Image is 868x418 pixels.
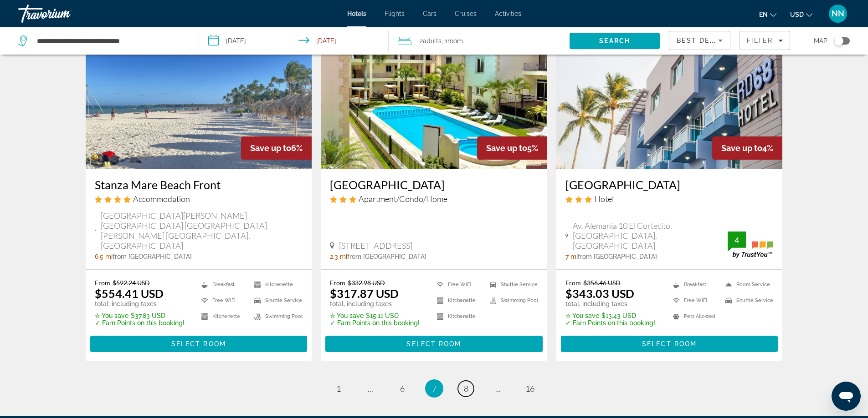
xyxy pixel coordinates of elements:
[495,10,521,17] a: Activities
[330,253,347,260] span: 2.3 mi
[95,178,303,191] a: Stanza Mare Beach Front
[420,35,442,47] span: 2
[197,311,250,322] li: Kitchenette
[330,178,538,191] h3: [GEOGRAPHIC_DATA]
[197,279,250,290] li: Breakfast
[86,379,783,398] nav: Pagination
[721,295,773,306] li: Shuttle Service
[95,279,110,287] span: From
[525,383,534,393] span: 16
[668,311,721,322] li: Pets Allowed
[565,253,578,260] span: 7 mi
[330,279,345,287] span: From
[113,253,192,260] span: from [GEOGRAPHIC_DATA]
[728,235,746,246] div: 4
[101,211,303,251] span: [GEOGRAPHIC_DATA][PERSON_NAME] [GEOGRAPHIC_DATA] [GEOGRAPHIC_DATA][PERSON_NAME] [GEOGRAPHIC_DATA]...
[677,35,723,46] mat-select: Sort by
[359,194,447,204] span: Apartment/Condo/Home
[432,279,485,290] li: Free WiFi
[95,253,113,260] span: 6.5 mi
[250,311,303,322] li: Swimming Pool
[330,194,538,204] div: 3 star Apartment
[133,194,190,204] span: Accommodation
[385,10,405,17] a: Flights
[330,300,420,307] p: total, including taxes
[556,23,783,169] img: Green Coast Hotel
[486,143,527,153] span: Save up to
[442,35,463,47] span: , 1
[485,279,538,290] li: Shuttle Service
[241,136,312,160] div: 6%
[368,383,373,393] span: ...
[790,11,804,18] span: USD
[347,10,366,17] span: Hotels
[347,253,426,260] span: from [GEOGRAPHIC_DATA]
[565,194,774,204] div: 3 star Hotel
[86,23,312,169] img: Stanza Mare Beach Front
[90,336,308,352] button: Select Room
[250,295,303,306] li: Shuttle Service
[406,340,461,347] span: Select Room
[668,279,721,290] li: Breakfast
[464,383,468,393] span: 8
[826,4,850,23] button: User Menu
[336,383,341,393] span: 1
[565,312,599,319] span: ✮ You save
[485,295,538,306] li: Swimming Pool
[570,33,660,49] button: Search
[90,337,308,347] a: Select Room
[321,23,547,169] img: Punta Cana Seven Beaches
[565,287,634,300] ins: $343.03 USD
[728,232,773,258] img: TrustYou guest rating badge
[95,319,185,327] p: ✓ Earn Points on this booking!
[199,27,389,55] button: Select check in and out date
[759,11,768,18] span: en
[565,279,581,287] span: From
[740,31,790,50] button: Filters
[827,37,850,45] button: Toggle map
[423,37,442,45] span: Adults
[565,312,655,319] p: $13.43 USD
[423,10,437,17] span: Cars
[759,8,776,21] button: Change language
[495,383,501,393] span: ...
[171,340,226,347] span: Select Room
[599,37,630,45] span: Search
[565,178,774,191] h3: [GEOGRAPHIC_DATA]
[447,37,463,45] span: Room
[250,279,303,290] li: Kitchenette
[455,10,477,17] a: Cruises
[95,312,185,319] p: $37.83 USD
[330,287,399,300] ins: $317.87 USD
[325,336,543,352] button: Select Room
[250,143,291,153] span: Save up to
[95,300,185,307] p: total, including taxes
[712,136,782,160] div: 4%
[197,295,250,306] li: Free WiFi
[668,295,721,306] li: Free WiFi
[36,34,185,48] input: Search hotel destination
[95,194,303,204] div: 4 star Accommodation
[389,27,570,55] button: Travelers: 2 adults, 0 children
[565,319,655,327] p: ✓ Earn Points on this booking!
[721,279,773,290] li: Room Service
[790,8,812,21] button: Change currency
[330,319,420,327] p: ✓ Earn Points on this booking!
[95,312,128,319] span: ✮ You save
[400,383,405,393] span: 6
[95,287,164,300] ins: $554.41 USD
[573,221,728,251] span: Av. Alemania 10 El Cortecito. [GEOGRAPHIC_DATA], [GEOGRAPHIC_DATA]
[348,279,385,287] del: $332.98 USD
[814,35,827,47] span: Map
[721,143,762,153] span: Save up to
[583,279,621,287] del: $356.46 USD
[113,279,150,287] del: $592.24 USD
[578,253,657,260] span: from [GEOGRAPHIC_DATA]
